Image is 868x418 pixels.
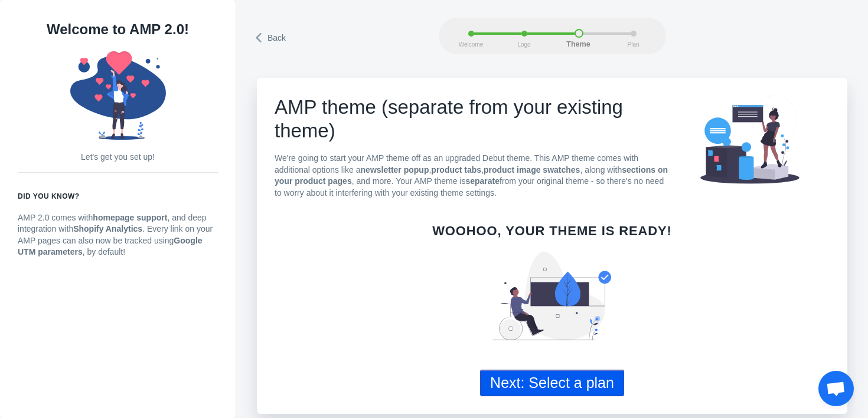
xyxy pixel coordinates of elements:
h1: Welcome to AMP 2.0! [18,18,218,41]
strong: homepage support [93,213,167,222]
strong: product image swatches [484,165,580,175]
strong: product tabs [431,165,481,175]
h1: AMP theme (separate from your existing theme) [275,96,670,143]
span: Back [267,32,286,44]
strong: newsletter popup [361,165,429,175]
p: Let's get you set up! [18,152,218,163]
div: Open chat [818,371,854,406]
span: Logo [510,41,539,48]
button: Next: Select a plan [480,370,624,396]
span: Plan [619,41,648,48]
p: AMP 2.0 comes with , and deep integration with . Every link on your AMP pages can also now be tra... [18,212,218,258]
strong: Shopify Analytics [73,224,142,233]
span: Welcome [456,41,486,48]
a: Back [254,29,288,45]
h6: Woohoo, your theme is ready! [275,225,830,237]
p: We're going to start your AMP theme off as an upgraded Debut theme. This AMP theme comes with add... [275,153,670,199]
b: separate [465,176,500,186]
h6: Did you know? [18,190,218,202]
strong: Google UTM parameters [18,236,203,257]
span: Theme [564,41,593,49]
